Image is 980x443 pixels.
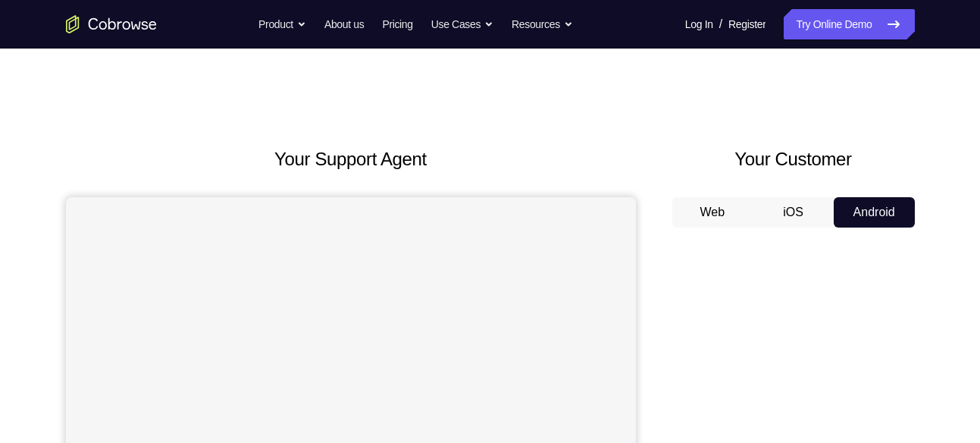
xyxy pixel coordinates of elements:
button: Use Cases [431,9,493,39]
button: Resources [512,9,573,39]
button: Product [258,9,306,39]
a: Register [728,9,766,39]
span: / [719,15,722,33]
a: Go to the home page [66,15,157,33]
h2: Your Support Agent [66,146,636,173]
a: About us [324,9,364,39]
button: iOS [753,197,834,228]
a: Pricing [382,9,412,39]
button: Web [672,197,753,228]
button: Android [834,197,915,228]
h2: Your Customer [672,146,915,173]
a: Try Online Demo [784,9,914,39]
a: Log In [685,9,713,39]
